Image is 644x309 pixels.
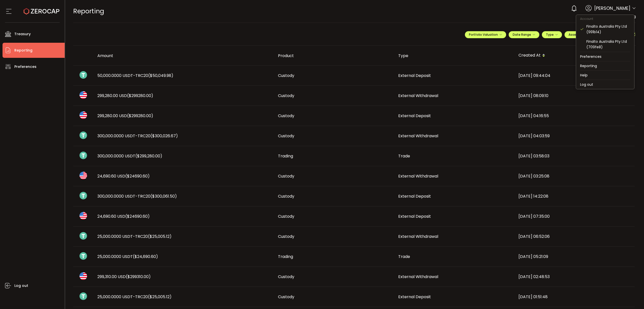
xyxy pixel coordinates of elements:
div: [DATE] 08:09:10 [514,93,635,99]
span: ($299280.00) [127,113,153,119]
span: Custody [278,173,294,179]
img: usdt_portfolio.svg [79,71,87,79]
span: Trading [278,153,293,159]
span: 299,280.00 USD [97,93,153,99]
span: Type [546,32,558,37]
button: Date Range [509,31,539,38]
li: Preferences [576,52,634,61]
button: Asset [565,31,586,38]
span: [PERSON_NAME] [594,5,630,12]
span: Trade [398,153,410,159]
span: ($25,005.12) [148,294,172,300]
div: Product [274,53,394,59]
span: ($50,049.98) [148,73,173,78]
img: usdt_portfolio.svg [79,292,87,300]
span: ($300,061.50) [150,193,177,199]
span: Custody [278,193,294,199]
span: Treasury [14,30,31,38]
span: Custody [278,133,294,139]
div: Created At [514,51,635,60]
span: ($299310.00) [126,274,151,280]
span: Custody [278,274,294,280]
div: [DATE] 03:58:03 [514,153,635,159]
span: Preferences [14,63,36,70]
img: usd_portfolio.svg [79,272,87,280]
span: ($299280.00) [127,93,153,99]
img: usd_portfolio.svg [79,91,87,99]
span: 50,000.0000 USDT-TRC20 [97,73,173,78]
div: [DATE] 01:51:48 [514,294,635,300]
span: Reporting [73,7,104,16]
span: 25,000.0000 USDT-TRC20 [97,294,172,300]
span: Custody [278,213,294,219]
span: 300,000.0000 USDT [97,153,162,159]
img: usdt_portfolio.svg [79,131,87,139]
span: External Deposit [398,294,431,300]
div: Type [394,53,514,59]
iframe: Chat Widget [531,107,644,309]
span: Trade [398,254,410,259]
span: External Withdrawal [398,274,438,280]
span: Account [576,17,597,21]
span: External Deposit [398,73,431,78]
span: 25,000.0000 USDT-TRC20 [97,234,172,239]
img: usdt_portfolio.svg [79,232,87,240]
button: Portfolio Valuation [465,31,506,38]
span: ($299,280.00) [135,153,162,159]
span: ($24690.60) [125,213,150,219]
img: usdt_portfolio.svg [79,152,87,159]
div: [DATE] 04:03:59 [514,133,635,139]
div: Finalto Australia Pty Ltd (709fe8) [586,39,630,50]
span: Client Trust B2B [605,14,636,20]
li: Log out [576,80,634,89]
span: 299,310.00 USD [97,274,151,280]
img: usd_portfolio.svg [79,212,87,219]
span: Reporting [14,47,32,54]
span: ($24,690.60) [133,254,158,259]
span: Asset [569,32,578,37]
div: [DATE] 14:22:08 [514,193,635,199]
span: 24,690.60 USD [97,213,150,219]
span: Custody [278,93,294,99]
span: Custody [278,294,294,300]
span: 24,690.60 USD [97,173,150,179]
span: Custody [278,113,294,119]
div: Amount [93,53,274,59]
span: ($24690.60) [125,173,150,179]
span: 300,000.0000 USDT-TRC20 [97,133,178,139]
div: [DATE] 02:48:53 [514,274,635,280]
span: Custody [278,73,294,78]
img: usd_portfolio.svg [79,172,87,179]
span: External Deposit [398,193,431,199]
div: [DATE] 04:16:55 [514,113,635,119]
div: [DATE] 05:21:09 [514,254,635,259]
div: [DATE] 07:35:00 [514,213,635,219]
span: External Deposit [398,213,431,219]
span: 300,000.0000 USDT-TRC20 [97,193,177,199]
span: Custody [278,234,294,239]
span: Log out [14,282,28,289]
span: 25,000.0000 USDT [97,254,158,259]
span: External Withdrawal [398,173,438,179]
div: Finalto Australia Pty Ltd (991b14) [586,24,630,35]
span: External Withdrawal [398,93,438,99]
div: [DATE] 09:44:04 [514,73,635,78]
span: 299,280.00 USD [97,113,153,119]
button: Type [542,31,562,38]
span: Trading [278,254,293,259]
span: ($300,026.67) [150,133,178,139]
img: usdt_portfolio.svg [79,192,87,199]
span: External Deposit [398,113,431,119]
span: External Withdrawal [398,234,438,239]
span: External Withdrawal [398,133,438,139]
span: Date Range [513,32,535,37]
span: ($25,005.12) [148,234,172,239]
div: [DATE] 06:52:06 [514,234,635,239]
li: Reporting [576,61,634,70]
img: usdt_portfolio.svg [79,252,87,260]
img: usd_portfolio.svg [79,111,87,119]
li: Help [576,71,634,80]
div: [DATE] 03:25:08 [514,173,635,179]
span: Portfolio Valuation [469,32,502,37]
